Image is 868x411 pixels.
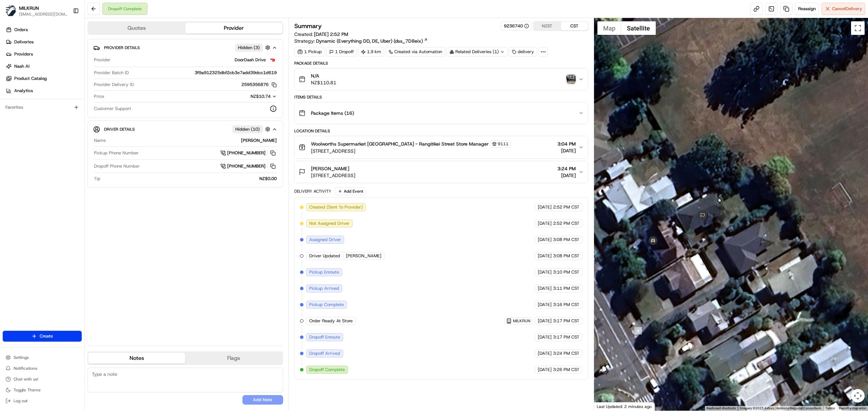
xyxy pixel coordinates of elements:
div: Location Details [294,128,588,134]
button: Add Event [335,187,366,195]
a: Product Catalog [3,73,84,84]
span: N/A [311,72,336,79]
button: Keyboard shortcuts [707,406,736,411]
a: Created via Automation [386,47,445,57]
button: 9236740 [504,23,529,29]
span: [PERSON_NAME] [346,253,381,259]
button: [PERSON_NAME][STREET_ADDRESS]3:24 PM[DATE] [295,161,588,183]
a: Analytics [3,85,84,96]
button: Hidden (3) [235,43,272,52]
div: Package Details [294,61,588,66]
a: Deliveries [3,37,84,47]
span: 3:08 PM CST [553,253,579,259]
span: Log out [14,398,27,404]
div: Delivery Activity [294,189,331,194]
span: Driver Updated [309,253,340,259]
span: Providers [14,51,33,57]
div: 1 Pickup [294,47,325,57]
span: Analytics [14,88,33,94]
span: Settings [14,355,29,360]
span: [PHONE_NUMBER] [227,150,265,156]
span: Package Items ( 16 ) [311,110,354,116]
button: [PHONE_NUMBER] [220,163,277,170]
div: [PERSON_NAME] [108,137,277,144]
span: Nash AI [14,63,29,69]
span: Created: [294,31,348,38]
img: Google [596,402,618,411]
span: Orders [14,27,28,33]
button: Settings [3,353,82,362]
span: [DATE] [538,220,552,226]
span: Woolworths Supermarket [GEOGRAPHIC_DATA] - Rangitikei Street Store Manager [311,140,489,147]
span: 3:24 PM CST [553,350,579,356]
span: 3:11 PM CST [553,285,579,291]
span: DoorDash Drive [235,57,266,63]
span: Notifications [14,366,37,371]
div: 1 Dropoff [326,47,357,57]
button: Log out [3,396,82,406]
span: [DATE] [538,237,552,243]
span: Dropoff Complete [309,367,345,373]
span: Driver Details [104,127,135,132]
button: NZST [534,22,561,30]
span: [DATE] [538,269,552,275]
span: [DATE] [538,253,552,259]
span: 3:08 PM CST [553,237,579,243]
span: Create [40,333,53,339]
span: Name [94,137,106,144]
button: 2595356876 [241,82,277,88]
span: Provider Details [104,45,140,50]
div: Favorites [3,102,82,113]
button: N/ANZ$110.81photo_proof_of_delivery image [295,68,588,90]
span: NZ$110.81 [311,79,336,86]
span: Toggle Theme [14,387,41,393]
button: Provider [185,23,282,34]
span: 3:17 PM CST [553,318,579,324]
span: Pickup Enroute [309,269,339,275]
span: 3:10 PM CST [553,269,579,275]
button: Toggle fullscreen view [851,21,865,35]
span: 2:52 PM CST [553,204,579,210]
div: Last Updated: 2 minutes ago [594,402,655,411]
a: Terms (opens in new tab) [825,406,835,410]
button: CST [561,22,588,30]
span: [STREET_ADDRESS] [311,172,355,179]
span: [DATE] [557,147,576,154]
img: doordash_logo_v2.png [269,56,277,64]
span: Pickup Phone Number [94,150,139,156]
span: NZ$10.74 [251,93,271,99]
span: Pickup Arrived [309,285,339,291]
span: 3:04 PM [557,140,576,147]
span: [DATE] [538,334,552,340]
span: Order Ready At Store [309,318,353,324]
span: 3:26 PM CST [553,367,579,373]
a: Report a map error [839,406,866,410]
span: Pickup Complete [309,302,344,308]
button: CancelDelivery [822,3,865,15]
button: Create [3,331,82,342]
div: 6 [634,327,642,334]
a: Open this area in Google Maps (opens a new window) [596,402,618,411]
span: Dropoff Arrived [309,350,340,356]
span: [EMAIL_ADDRESS][DOMAIN_NAME] [19,12,67,17]
img: MILKRUN [5,5,16,16]
span: Imagery ©2025 Airbus, Horizons Regional Consortium [740,406,821,410]
a: [PHONE_NUMBER] [220,149,277,157]
button: MILKRUNMILKRUN[EMAIL_ADDRESS][DOMAIN_NAME] [3,3,70,19]
span: Dropoff Phone Number [94,163,140,169]
span: Hidden ( 3 ) [238,45,260,51]
span: [DATE] [538,204,552,210]
button: Chat with us! [3,374,82,384]
span: [DATE] [538,350,552,356]
button: Hidden (10) [232,125,272,133]
a: Orders [3,24,84,35]
span: Dropoff Enroute [309,334,340,340]
span: [DATE] [557,172,576,179]
button: Toggle Theme [3,385,82,395]
button: Notifications [3,364,82,373]
button: Driver DetailsHidden (10) [93,124,277,135]
h3: Summary [294,23,322,29]
span: Tip [94,176,100,182]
